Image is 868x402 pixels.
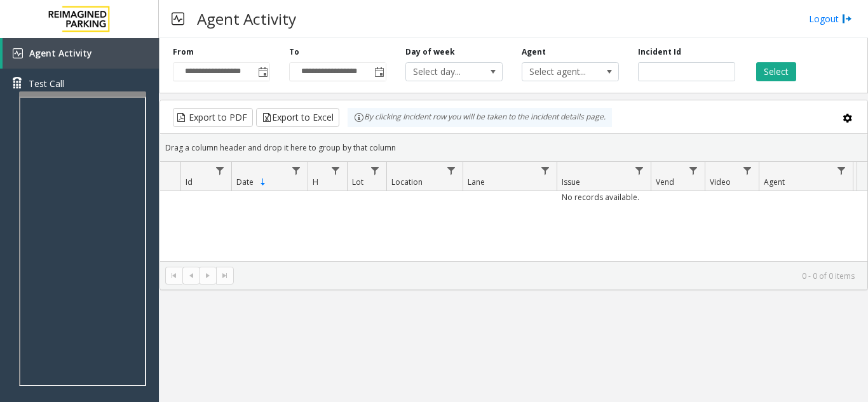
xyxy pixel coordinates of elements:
[656,177,674,187] span: Vend
[756,62,796,81] button: Select
[522,63,599,81] span: Select agent...
[348,108,612,127] div: By clicking Incident row you will be taken to the incident details page.
[186,177,193,187] span: Id
[327,162,344,179] a: H Filter Menu
[173,108,253,127] button: Export to PDF
[258,177,268,187] span: Sortable
[3,38,159,69] a: Agent Activity
[537,162,554,179] a: Lane Filter Menu
[236,177,254,187] span: Date
[160,137,867,159] div: Drag a column header and drop it here to group by that column
[406,63,483,81] span: Select day...
[405,46,455,58] label: Day of week
[443,162,460,179] a: Location Filter Menu
[212,162,229,179] a: Id Filter Menu
[764,177,785,187] span: Agent
[809,12,852,25] a: Logout
[352,177,363,187] span: Lot
[391,177,423,187] span: Location
[289,46,299,58] label: To
[367,162,384,179] a: Lot Filter Menu
[685,162,702,179] a: Vend Filter Menu
[710,177,731,187] span: Video
[255,63,269,81] span: Toggle popup
[191,3,302,34] h3: Agent Activity
[833,162,850,179] a: Agent Filter Menu
[256,108,339,127] button: Export to Excel
[172,3,184,34] img: pageIcon
[313,177,318,187] span: H
[631,162,648,179] a: Issue Filter Menu
[173,46,194,58] label: From
[739,162,756,179] a: Video Filter Menu
[562,177,580,187] span: Issue
[372,63,386,81] span: Toggle popup
[354,112,364,123] img: infoIcon.svg
[288,162,305,179] a: Date Filter Menu
[842,12,852,25] img: logout
[13,48,23,58] img: 'icon'
[522,46,546,58] label: Agent
[29,47,92,59] span: Agent Activity
[160,162,867,261] div: Data table
[241,271,855,281] kendo-pager-info: 0 - 0 of 0 items
[468,177,485,187] span: Lane
[29,77,64,90] span: Test Call
[638,46,681,58] label: Incident Id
